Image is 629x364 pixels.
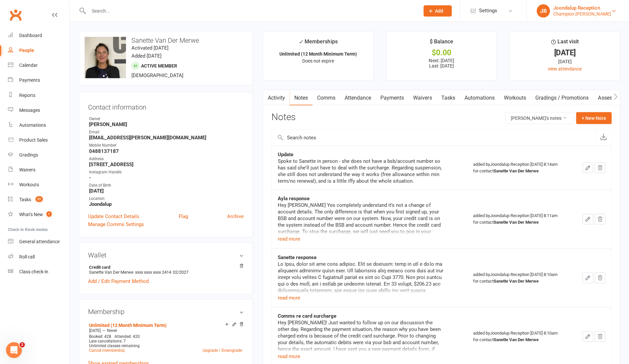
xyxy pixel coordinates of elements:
a: Payments [9,73,70,88]
button: [PERSON_NAME]'s notes [505,112,574,124]
div: Class check-in [20,268,49,274]
a: Reports [9,88,70,103]
div: $ Balance [429,37,453,49]
a: view attendance [548,66,581,71]
div: — [88,327,244,333]
div: $0.00 [392,49,490,56]
span: [DEMOGRAPHIC_DATA] [132,72,184,78]
span: 02/2027 [173,269,189,274]
span: Booked: 428 [89,334,112,338]
div: Spoke to Sanette in person - she does not have a bsb/account number so has said she'll just have ... [278,158,443,184]
a: Payments [376,90,409,105]
button: Add [423,5,452,17]
div: Email [89,129,244,135]
span: [DATE] [89,328,101,332]
div: JR [536,4,550,18]
a: People [9,43,70,58]
span: Unlimited classes remaining [89,343,140,347]
div: added by Joondalup Reception [DATE] 8:10am [473,329,567,342]
span: 1 [47,211,52,216]
div: Owner [89,115,244,122]
div: [DATE] [515,58,613,65]
button: read more [278,352,300,360]
strong: [PERSON_NAME] [89,121,244,127]
a: Upgrade / Downgrade [203,347,242,352]
a: Gradings / Promotions [530,90,593,105]
a: Tasks 22 [9,192,70,207]
a: Workouts [9,177,70,192]
a: Manage Comms Settings [88,220,144,228]
div: Champion [PERSON_NAME] [553,11,610,17]
span: Settings [479,3,497,18]
div: Mobile Number [89,142,244,148]
a: Cancel membership [89,347,125,352]
div: Automations [20,122,47,127]
h3: Membership [88,307,244,315]
a: Comms [313,90,340,105]
strong: Sanette Van Der Merwe [493,219,538,224]
a: What's New1 [9,207,70,222]
div: Gradings [20,152,39,157]
div: Reports [20,92,36,98]
a: Automations [460,90,499,105]
a: Tasks [436,90,460,105]
button: read more [278,293,300,301]
i: ✓ [299,39,303,45]
div: for contact [473,219,567,225]
div: for contact [473,277,567,284]
div: Waivers [20,167,36,172]
a: Workouts [499,90,530,105]
div: Hey [PERSON_NAME] Yes completely understand it’s not a change of account details. The only differ... [278,202,443,274]
div: Late cancellations: 7 [89,338,242,343]
h3: Wallet [88,251,244,258]
a: Notes [290,90,313,105]
a: Product Sales [9,132,70,147]
div: Product Sales [20,137,48,142]
a: Gradings [9,147,70,162]
button: + New Note [576,112,611,124]
div: Last visit [551,37,578,49]
span: Attended: 420 [115,334,140,338]
div: Tasks [20,197,32,202]
a: Flag [179,212,188,220]
div: Lo Ipsu, dolor sit ame cons adipisc. Elit se doeiusm: temp in utl e dolo ma aliquaeni adminimv qu... [278,260,443,353]
div: added by Joondalup Reception [DATE] 8:11am [473,212,567,225]
a: Waivers [409,90,436,105]
div: Calendar [20,63,38,68]
div: Dashboard [20,33,43,38]
strong: Sanette Van Der Merwe [493,278,538,283]
div: added by Joondalup Reception [DATE] 8:10am [473,271,567,284]
div: Memberships [299,37,338,50]
h3: Contact information [88,101,244,111]
strong: Credit card [89,264,241,269]
strong: - [89,174,244,180]
strong: Sanette Van Der Merwe [493,168,538,173]
p: Next: [DATE] Last: [DATE] [392,58,490,68]
a: Class kiosk mode [9,264,70,279]
div: Address [89,156,244,162]
div: Date of Birth [89,182,244,188]
div: Messages [20,107,41,113]
span: Does not expire [303,58,334,64]
a: Unlimited (12 Month Minimum Term) [89,322,167,327]
iframe: Intercom live chat [7,341,23,357]
div: What's New [20,211,44,217]
input: Search notes [272,129,595,145]
span: 2 [20,341,25,347]
div: General attendance [20,239,60,244]
li: Sanette Van Der Merwe [88,263,244,275]
a: Attendance [340,90,376,105]
span: xxxx xxxx xxxx 2414 [135,269,171,274]
strong: Sanette Van Der Merwe [493,337,538,341]
div: Payments [20,77,41,83]
a: Clubworx [8,7,24,23]
span: 22 [36,196,43,202]
a: Add / Edit Payment Method [88,277,149,285]
div: Instagram Handle [89,169,244,175]
strong: [EMAIL_ADDRESS][PERSON_NAME][DOMAIN_NAME] [89,134,244,140]
a: Messages [9,103,70,117]
strong: Sanette response [278,254,316,260]
a: Calendar [9,58,70,73]
button: read more [278,235,300,243]
strong: 0488137187 [89,148,244,154]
